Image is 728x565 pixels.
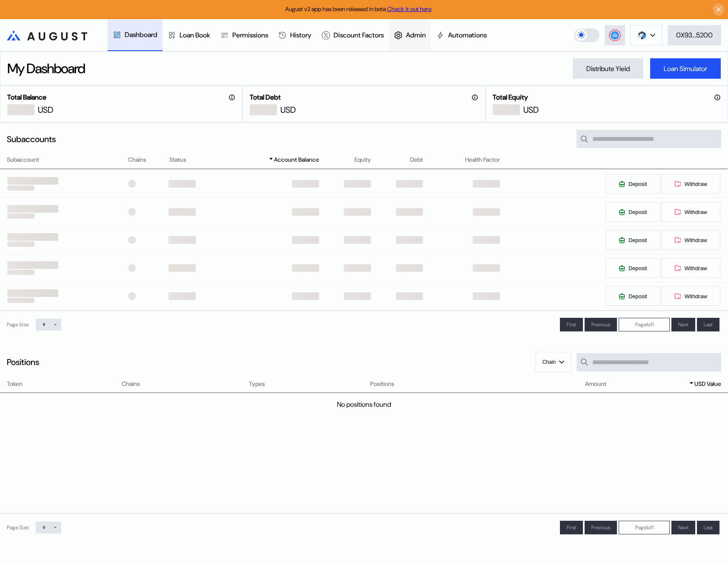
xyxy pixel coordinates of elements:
div: My Dashboard [7,60,85,77]
div: Page Size: [7,321,29,328]
span: Withdraw [685,237,707,243]
h2: Total Equity [493,93,528,102]
span: First [567,321,576,328]
span: August v2 app has been released in beta. [285,5,431,13]
a: Loan Book [163,20,215,51]
span: Status [169,155,186,164]
h2: Total Balance [7,93,46,102]
button: Deposit [605,174,660,194]
button: Withdraw [661,202,721,222]
button: Deposit [605,258,660,278]
span: Page 1 of 1 [635,321,654,328]
div: Positions [7,357,39,368]
span: Withdraw [685,265,707,271]
button: Last [697,318,719,331]
button: Deposit [605,202,660,222]
span: Token [7,380,23,388]
span: Page 1 of 1 [635,524,654,531]
button: Withdraw [661,174,721,194]
button: Deposit [605,230,660,250]
div: Subaccounts [7,134,56,145]
span: Deposit [628,181,647,187]
span: Previous [591,524,610,531]
div: History [290,31,311,40]
span: Withdraw [685,209,707,215]
span: Last [704,524,713,531]
button: Previous [585,521,617,534]
span: Deposit [628,209,647,215]
button: Withdraw [661,258,721,278]
button: First [560,521,583,534]
span: Account Balance [274,155,319,164]
div: Distribute Yield [586,64,630,73]
img: chain logo [637,31,647,40]
span: Deposit [628,265,647,271]
span: Chain [542,359,556,365]
button: Distribute Yield [573,58,643,79]
div: No positions found [337,400,391,409]
span: Deposit [628,237,647,243]
div: USD [523,104,539,115]
span: Next [678,524,688,531]
span: Equity [354,155,371,164]
div: USD [38,104,53,115]
span: USD Value [694,380,721,388]
button: Withdraw [661,230,721,250]
a: History [273,20,317,51]
span: Deposit [628,293,647,300]
span: Withdraw [685,181,707,187]
span: Last [704,321,713,328]
button: First [560,318,583,331]
button: Withdraw [661,286,721,306]
span: Positions [370,380,394,388]
a: Dashboard [108,20,163,51]
button: Loan Simulator [650,58,721,79]
span: Previous [591,321,610,328]
button: Last [697,521,719,534]
div: Permissions [232,31,268,40]
div: Loan Simulator [664,64,707,73]
a: Permissions [215,20,273,51]
span: First [567,524,576,531]
div: Discount Factors [334,31,384,40]
div: Automations [448,31,487,40]
a: Automations [431,20,492,51]
span: Health Factor [465,155,500,164]
a: Discount Factors [317,20,389,51]
span: Subaccount [7,155,39,164]
a: Check it out here [387,5,431,13]
div: Admin [406,31,426,40]
h2: Total Debt [250,93,281,102]
button: chain logo [630,25,662,46]
span: Debt [410,155,423,164]
div: Page Size: [7,524,29,531]
span: Chains [122,380,140,388]
div: 0X93...5200 [676,31,713,40]
button: Next [671,318,695,331]
button: Deposit [605,286,660,306]
button: Previous [585,318,617,331]
span: Chains [128,155,146,164]
button: Chain [535,352,571,372]
button: 0X93...5200 [668,25,721,46]
span: Amount [585,380,606,388]
a: Admin [389,20,431,51]
div: Dashboard [125,30,157,39]
span: Types [249,380,265,388]
button: Next [671,521,695,534]
span: Withdraw [685,293,707,300]
div: Loan Book [180,31,210,40]
span: Next [678,321,688,328]
div: USD [280,104,296,115]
